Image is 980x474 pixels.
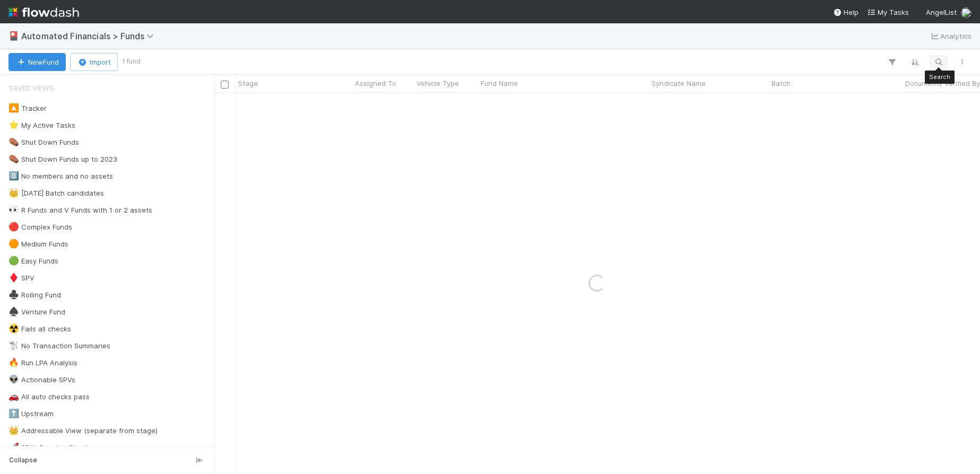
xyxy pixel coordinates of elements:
span: 👑 [8,188,19,197]
div: Help [833,7,858,17]
span: Documents Verified By [905,78,980,89]
span: 🟢 [8,256,19,265]
span: ⬆️ [8,409,19,418]
a: Analytics [930,30,972,42]
div: Medium Funds [8,238,68,251]
span: Assigned To [355,78,396,89]
div: Tracker [8,102,47,115]
div: SPVs Passing Checks [8,441,93,454]
span: 👽 [8,375,19,384]
span: Automated Financials > Funds [21,31,159,41]
span: 0️⃣ [8,171,19,180]
span: ⚰️ [8,154,19,163]
input: Toggle All Rows Selected [221,81,229,89]
span: My Tasks [867,8,909,16]
span: 🔥 [8,358,19,367]
span: ☢️ [8,324,19,333]
span: Vehicle Type [417,78,459,89]
div: No Transaction Summaries [8,339,110,353]
span: 🔴 [8,222,19,231]
span: ♦️ [8,273,19,282]
div: Venture Fund [8,305,65,319]
div: Shut Down Funds up to 2023 [8,153,117,166]
img: logo-inverted-e16ddd16eac7371096b0.svg [8,3,79,21]
span: 🔼 [8,103,19,112]
span: ⚰️ [8,137,19,146]
span: Stage [238,78,258,89]
div: Upstream [8,407,54,420]
div: All auto checks pass [8,390,90,403]
div: No members and no assets [8,170,113,183]
a: My Tasks [867,7,909,17]
button: Import [70,53,118,71]
div: Rolling Fund [8,288,61,302]
div: R Funds and V Funds with 1 or 2 assets [8,204,152,217]
div: Shut Down Funds [8,136,79,149]
div: Actionable SPVs [8,373,75,387]
small: 1 fund [122,57,141,66]
div: Addressable View (separate from stage) [8,424,158,437]
span: Batch [771,78,791,89]
span: Syndicate Name [652,78,706,89]
img: avatar_5ff1a016-d0ce-496a-bfbe-ad3802c4d8a0.png [961,7,972,18]
span: AngelList [926,8,957,16]
div: Easy Funds [8,254,58,268]
div: Fails all checks [8,322,71,336]
span: 🚀 [8,443,19,452]
div: Run LPA Analysis [8,356,77,370]
span: ♠️ [8,307,19,316]
span: 👀 [8,205,19,214]
div: My Active Tasks [8,119,75,132]
span: Fund Name [481,78,518,89]
span: 🟠 [8,239,19,248]
span: Saved Views [8,77,54,99]
div: [DATE] Batch candidates [8,187,104,200]
div: Complex Funds [8,221,72,234]
div: SPV [8,271,34,285]
span: 🎴 [8,31,19,40]
span: Collapse [9,455,37,465]
span: 🐩 [8,341,19,350]
span: ♣️ [8,290,19,299]
button: NewFund [8,53,66,71]
span: 🚗 [8,392,19,401]
span: ⭐ [8,120,19,129]
span: 👑 [8,426,19,435]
